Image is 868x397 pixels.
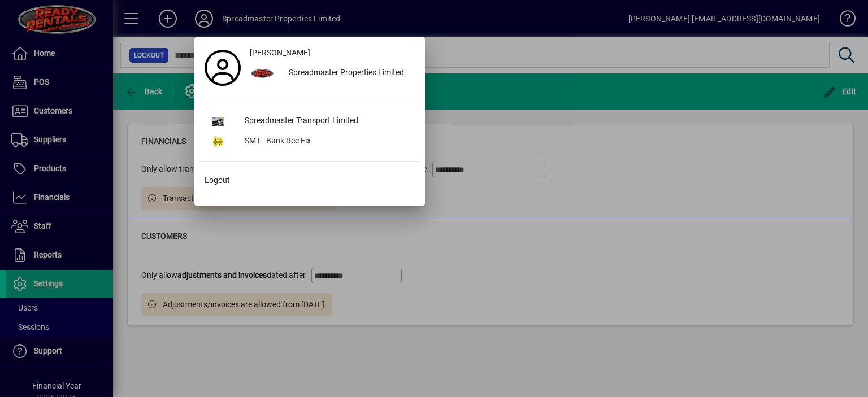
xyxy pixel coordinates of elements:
div: SMT - Bank Rec Fix [236,132,419,152]
button: SMT - Bank Rec Fix [200,132,419,152]
button: Spreadmaster Transport Limited [200,111,419,132]
div: Spreadmaster Transport Limited [236,111,419,132]
div: Spreadmaster Properties Limited [280,63,419,84]
button: Spreadmaster Properties Limited [245,63,419,84]
span: [PERSON_NAME] [250,47,310,59]
button: Logout [200,171,419,191]
a: Profile [200,58,245,78]
a: [PERSON_NAME] [245,43,419,63]
span: Logout [205,174,230,186]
